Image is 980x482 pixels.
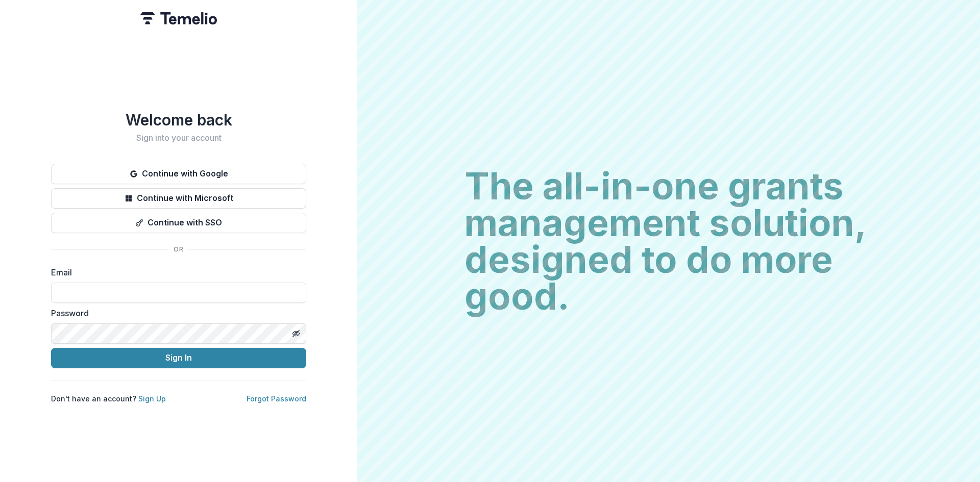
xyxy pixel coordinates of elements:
button: Continue with Microsoft [51,188,306,209]
h2: Sign into your account [51,133,306,143]
p: Don't have an account? [51,393,166,404]
a: Forgot Password [247,394,306,403]
a: Sign Up [138,394,166,403]
label: Password [51,307,300,319]
button: Continue with SSO [51,213,306,233]
button: Toggle password visibility [288,325,304,342]
button: Sign In [51,348,306,368]
label: Email [51,266,300,278]
h1: Welcome back [51,111,306,129]
button: Continue with Google [51,164,306,184]
img: Temelio [140,12,217,24]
